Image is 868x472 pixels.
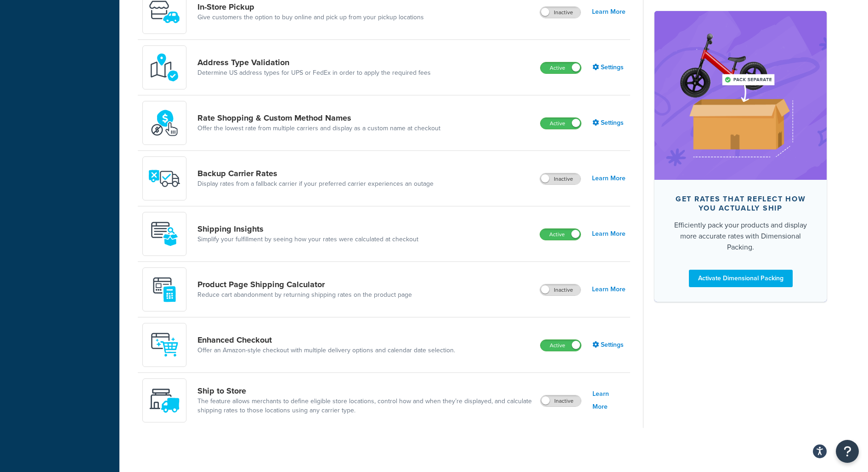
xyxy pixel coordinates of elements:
label: Active [541,340,581,351]
a: Offer an Amazon-style checkout with multiple delivery options and calendar date selection. [197,346,455,355]
a: Learn More [592,283,626,296]
a: Ship to Store [197,386,533,396]
a: Shipping Insights [197,224,418,234]
a: Settings [592,61,626,74]
img: feature-image-dim-d40ad3071a2b3c8e08177464837368e35600d3c5e73b18a22c1e4bb210dc32ac.png [668,25,813,166]
img: icon-duo-feat-rate-shopping-ecdd8bed.png [148,107,180,139]
label: Active [541,118,581,129]
a: The feature allows merchants to define eligible store locations, control how and when they’re dis... [197,397,533,415]
label: Inactive [540,7,581,18]
a: Determine US address types for UPS or FedEx in order to apply the required fees [197,68,431,78]
div: Efficiently pack your products and display more accurate rates with Dimensional Packing. [669,220,812,253]
a: Settings [592,117,626,129]
img: RgAAAABJRU5ErkJggg== [148,329,180,361]
label: Inactive [540,173,581,184]
a: In-Store Pickup [197,2,424,12]
label: Inactive [540,284,581,295]
img: Acw9rhKYsOEjAAAAAElFTkSuQmCC [148,218,180,250]
a: Product Page Shipping Calculator [197,279,412,289]
img: kIG8fy0lQAAAABJRU5ErkJggg== [148,51,180,83]
a: Rate Shopping & Custom Method Names [197,113,440,123]
a: Backup Carrier Rates [197,168,434,178]
img: +D8d0cXZM7VpdAAAAAElFTkSuQmCC [148,273,180,305]
a: Learn More [592,388,626,413]
img: icon-duo-feat-ship-to-store-7c4d6248.svg [148,384,180,416]
div: Get rates that reflect how you actually ship [669,194,812,213]
label: Active [541,62,581,73]
a: Learn More [592,6,626,18]
button: Open Resource Center [836,440,859,463]
label: Inactive [541,395,581,406]
img: icon-duo-feat-backup-carrier-4420b188.png [148,162,180,194]
a: Activate Dimensional Packing [689,270,793,287]
a: Offer the lowest rate from multiple carriers and display as a custom name at checkout [197,124,440,133]
a: Address Type Validation [197,57,431,67]
a: Settings [592,339,626,351]
a: Simplify your fulfillment by seeing how your rates were calculated at checkout [197,235,418,244]
a: Learn More [592,172,626,185]
label: Active [540,229,581,240]
a: Learn More [592,228,626,240]
a: Enhanced Checkout [197,335,455,345]
a: Reduce cart abandonment by returning shipping rates on the product page [197,290,412,300]
a: Display rates from a fallback carrier if your preferred carrier experiences an outage [197,179,434,189]
a: Give customers the option to buy online and pick up from your pickup locations [197,13,424,22]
